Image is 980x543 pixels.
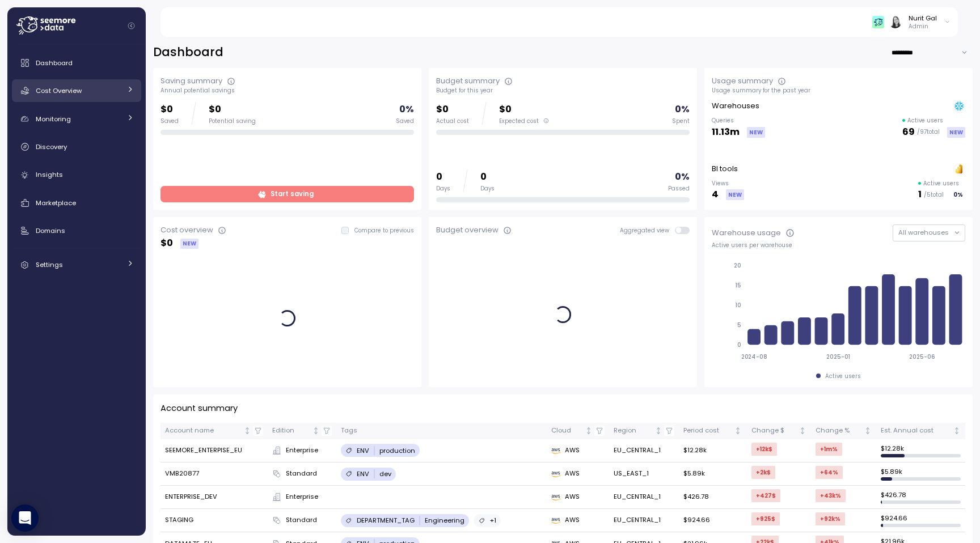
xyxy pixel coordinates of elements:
a: Domains [12,219,141,242]
div: Period cost [683,426,732,436]
div: +64 % [816,466,843,479]
div: +925 $ [751,512,780,525]
span: Insights [36,170,63,179]
p: dev [379,469,391,478]
th: Account nameNot sorted [160,423,268,439]
div: Spent [672,117,690,125]
th: Period costNot sorted [679,423,746,439]
span: Standard [286,469,317,479]
div: Saved [396,117,414,125]
h2: Dashboard [153,44,223,61]
td: VMB20877 [160,463,268,486]
p: $0 [436,102,469,117]
span: Discovery [36,142,67,151]
div: Active users per warehouse [712,241,965,249]
div: Cost overview [160,224,213,236]
tspan: 0 [737,341,741,349]
tspan: 5 [737,321,741,329]
div: AWS [551,469,605,479]
p: 0 [480,169,495,185]
div: AWS [551,446,605,456]
p: 0 % [675,169,690,185]
div: NEW [947,127,965,138]
td: STAGING [160,509,268,532]
div: Budget summary [436,75,500,87]
div: +427 $ [751,489,780,502]
tspan: 2025-01 [827,353,851,360]
th: RegionNot sorted [609,423,679,439]
p: Warehouses [712,100,759,112]
div: Not sorted [734,427,742,435]
span: Aggregated view [620,227,675,234]
img: 65f98ecb31a39d60f1f315eb.PNG [872,16,884,28]
p: / 97 total [917,128,940,136]
img: ACg8ocIVugc3DtI--ID6pffOeA5XcvoqExjdOmyrlhjOptQpqjom7zQ=s96-c [889,16,901,28]
td: US_EAST_1 [609,463,679,486]
div: Budget overview [436,224,499,236]
div: Actual cost [436,117,469,125]
p: 1 [918,187,922,202]
th: EditionNot sorted [268,423,336,439]
div: NEW [726,189,744,200]
td: $ 426.78 [876,486,965,509]
p: $0 [499,102,550,117]
p: BI tools [712,163,738,175]
p: Active users [923,180,959,188]
div: Potential saving [209,117,256,125]
td: ENTERPRISE_DEV [160,486,268,509]
div: Days [480,185,495,193]
a: Discovery [12,135,141,158]
td: $ 12.28k [876,439,965,463]
span: Start saving [271,186,314,202]
span: Cost Overview [36,86,82,95]
div: Nurit Gal [909,14,937,23]
tspan: 20 [734,262,741,269]
th: Est. Annual costNot sorted [876,423,965,439]
p: 69 [902,125,915,140]
span: Enterprise [286,446,318,456]
p: Active users [907,117,943,125]
div: Days [436,185,450,193]
p: 11.13m [712,125,740,140]
p: $ 0 [160,236,173,251]
div: Cloud [551,426,584,436]
div: Not sorted [953,427,961,435]
a: Dashboard [12,52,141,74]
div: Open Intercom Messenger [11,504,39,532]
a: Settings [12,253,141,276]
p: / 5 total [924,191,944,199]
div: Not sorted [312,427,320,435]
span: Standard [286,515,317,525]
p: Views [712,180,744,188]
div: Warehouse usage [712,227,781,239]
p: Engineering [425,516,464,525]
th: CloudNot sorted [547,423,609,439]
div: Not sorted [243,427,251,435]
tspan: 15 [735,282,741,289]
div: +43k % [816,489,846,502]
p: ENV [357,469,369,478]
td: EU_CENTRAL_1 [609,509,679,532]
p: 0 % [675,102,690,117]
td: $5.89k [679,463,746,486]
div: Region [614,426,653,436]
a: Cost Overview [12,79,141,102]
span: Monitoring [36,114,71,124]
tspan: 10 [735,302,741,309]
div: Change $ [751,426,797,436]
tspan: 2025-06 [910,353,936,360]
div: Not sorted [585,427,593,435]
div: Tags [341,426,542,436]
span: Marketplace [36,198,76,207]
span: All warehouses [898,228,949,237]
span: Enterprise [286,492,318,502]
p: $0 [160,102,179,117]
p: 0 % [399,102,414,117]
p: +1 [489,516,496,525]
td: $12.28k [679,439,746,463]
td: $426.78 [679,486,746,509]
p: Account summary [160,402,238,415]
div: AWS [551,492,605,502]
p: production [379,446,415,455]
td: $ 924.66 [876,509,965,532]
